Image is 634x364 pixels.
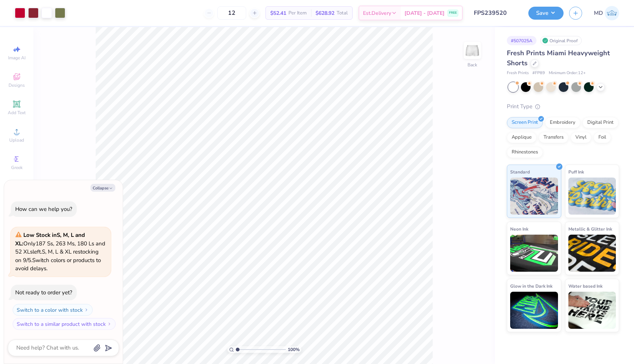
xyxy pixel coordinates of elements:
span: Water based Ink [568,282,602,290]
span: Puff Ink [568,168,584,176]
span: Total [337,9,348,17]
div: Rhinestones [507,147,543,158]
span: Upload [9,137,24,143]
strong: Low Stock in S, M, L and XL : [15,231,85,247]
span: $52.41 [270,9,286,17]
span: 100 % [288,346,300,353]
div: How can we help you? [15,205,72,213]
img: Mads De Vera [605,6,619,20]
div: Back [468,62,477,68]
span: Only 187 Ss, 263 Ms, 180 Ls and 52 XLs left. S, M, L & XL restocking on 9/5. Switch colors or pro... [15,231,105,272]
img: Metallic & Glitter Ink [568,235,616,272]
img: Water based Ink [568,292,616,329]
a: MD [594,6,619,20]
img: Puff Ink [568,178,616,215]
div: Foil [594,132,611,143]
img: Switch to a similar product with stock [107,322,112,326]
span: Designs [9,82,25,88]
span: Neon Ink [510,225,528,233]
img: Back [465,43,480,58]
span: [DATE] - [DATE] [404,9,445,17]
div: Embroidery [545,117,580,128]
div: Vinyl [571,132,591,143]
span: Minimum Order: 12 + [549,70,586,76]
span: Standard [510,168,530,176]
button: Switch to a similar product with stock [13,318,116,330]
span: Metallic & Glitter Ink [568,225,612,233]
div: Applique [507,132,536,143]
img: Neon Ink [510,235,558,272]
img: Standard [510,178,558,215]
div: Not ready to order yet? [15,289,72,296]
div: Original Proof [540,36,582,45]
button: Switch to a color with stock [13,304,93,316]
span: Add Text [8,110,26,116]
span: Fresh Prints [507,70,529,76]
span: Greek [11,165,23,171]
div: # 507025A [507,36,536,45]
div: Print Type [507,102,619,111]
div: Transfers [539,132,568,143]
span: Image AI [8,55,26,61]
div: Digital Print [582,117,618,128]
span: Per Item [288,9,307,17]
div: Screen Print [507,117,543,128]
img: Switch to a color with stock [84,308,89,312]
button: Collapse [90,184,115,192]
span: MD [594,9,603,17]
span: # FP89 [532,70,545,76]
img: Glow in the Dark Ink [510,292,558,329]
span: Fresh Prints Miami Heavyweight Shorts [507,49,610,67]
span: Est. Delivery [363,9,391,17]
button: Save [528,7,564,20]
input: Untitled Design [468,6,523,20]
input: – – [217,6,246,20]
span: Glow in the Dark Ink [510,282,552,290]
span: $628.92 [316,9,334,17]
span: FREE [449,10,457,16]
